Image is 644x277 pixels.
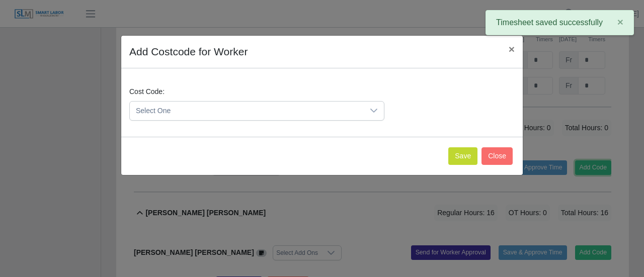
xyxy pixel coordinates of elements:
[617,16,623,28] span: ×
[130,102,364,120] span: Select One
[129,86,165,97] label: Cost Code:
[129,44,248,60] h4: Add Costcode for Worker
[509,43,515,55] span: ×
[481,147,513,165] button: Close
[448,147,477,165] button: Save
[501,36,523,62] button: Close
[486,10,634,35] div: Timesheet saved successfully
